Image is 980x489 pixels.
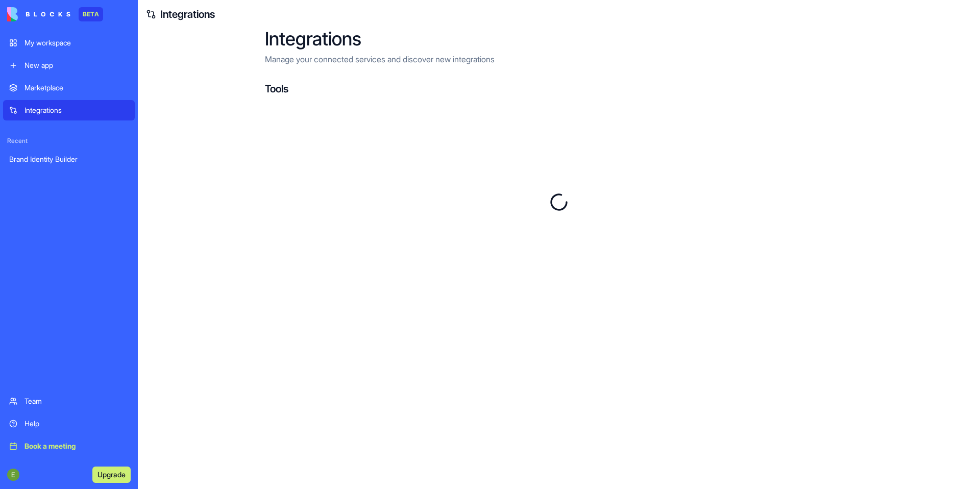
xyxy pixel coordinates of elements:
[265,29,853,49] h2: Integrations
[3,33,135,53] a: My workspace
[24,83,129,93] div: Marketplace
[7,7,70,21] img: logo
[265,53,853,65] p: Manage your connected services and discover new integrations
[79,7,103,21] div: BETA
[92,467,131,483] button: Upgrade
[160,7,215,21] a: Integrations
[3,149,135,169] a: Brand Identity Builder
[3,100,135,120] a: Integrations
[24,419,129,429] div: Help
[9,154,129,164] div: Brand Identity Builder
[3,391,135,411] a: Team
[3,137,135,145] span: Recent
[92,469,131,479] a: Upgrade
[7,7,103,21] a: BETA
[265,82,853,96] h4: Tools
[3,78,135,98] a: Marketplace
[24,105,129,115] div: Integrations
[24,38,129,48] div: My workspace
[3,436,135,456] a: Book a meeting
[24,396,129,406] div: Team
[24,441,129,451] div: Book a meeting
[7,469,19,481] img: ACg8ocJkyF_qTsKNWNl0aXzuDbgMPhSo6Mb4BKfA4GJKkF80KFKZQA=s96-c
[3,413,135,434] a: Help
[3,55,135,76] a: New app
[24,60,129,70] div: New app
